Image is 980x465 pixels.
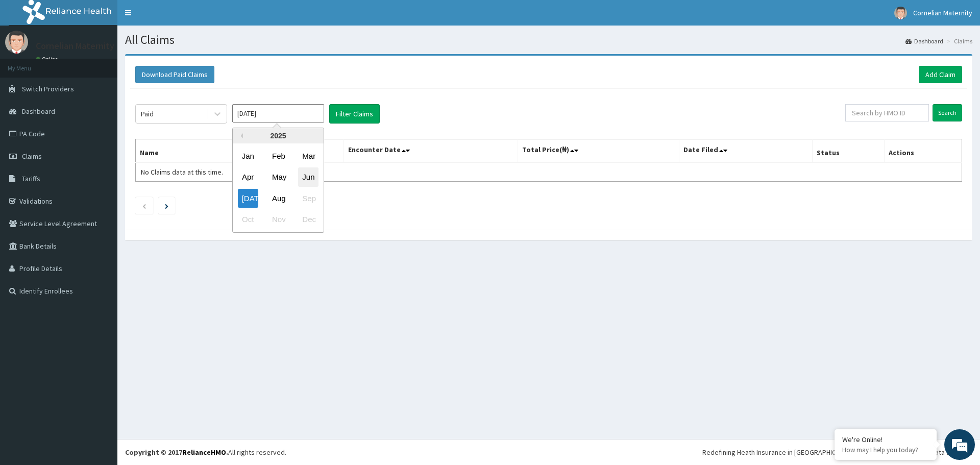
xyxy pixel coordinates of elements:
button: Filter Claims [329,104,380,124]
input: Search [933,104,962,121]
th: Status [812,139,884,163]
div: Minimize live chat window [167,5,192,30]
th: Date Filed [679,139,812,163]
div: Choose May 2025 [268,168,288,187]
span: Tariffs [22,174,40,183]
div: month 2025-07 [233,145,324,230]
div: Choose April 2025 [238,168,258,187]
div: Choose January 2025 [238,146,258,165]
textarea: Type your message and hit 'Enter' [5,279,194,314]
a: Add Claim [919,66,962,83]
img: User Image [5,31,28,54]
input: Search by HMO ID [845,104,929,121]
div: Choose July 2025 [238,189,258,208]
div: Redefining Heath Insurance in [GEOGRAPHIC_DATA] using Telemedicine and Data Science! [702,447,972,457]
span: We're online! [59,129,141,232]
th: Encounter Date [344,139,518,163]
div: Choose February 2025 [268,146,288,165]
button: Previous Year [238,133,243,138]
li: Claims [944,37,972,45]
p: Cornelian Maternity [36,41,114,51]
th: Actions [884,139,962,163]
img: User Image [894,7,907,19]
div: Chat with us now [53,57,171,70]
footer: All rights reserved. [117,439,980,465]
span: No Claims data at this time. [141,167,223,177]
div: Choose March 2025 [298,146,318,165]
a: RelianceHMO [182,448,226,457]
button: Download Paid Claims [135,66,214,83]
span: Switch Providers [22,84,74,93]
strong: Copyright © 2017 . [125,448,228,457]
input: Select Month and Year [232,104,324,123]
a: Online [36,56,60,63]
a: Dashboard [905,37,943,45]
div: 2025 [233,128,324,143]
div: Choose June 2025 [298,168,318,187]
a: Next page [165,201,168,210]
span: Claims [22,152,42,161]
div: Paid [141,109,154,119]
span: Cornelian Maternity [913,8,972,17]
th: Total Price(₦) [518,139,679,163]
a: Previous page [142,201,146,210]
span: Dashboard [22,107,55,116]
img: d_794563401_company_1708531726252_794563401 [19,51,41,77]
h1: All Claims [125,33,972,46]
p: How may I help you today? [842,446,929,454]
th: Name [136,139,344,163]
div: We're Online! [842,435,929,444]
div: Choose August 2025 [268,189,288,208]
